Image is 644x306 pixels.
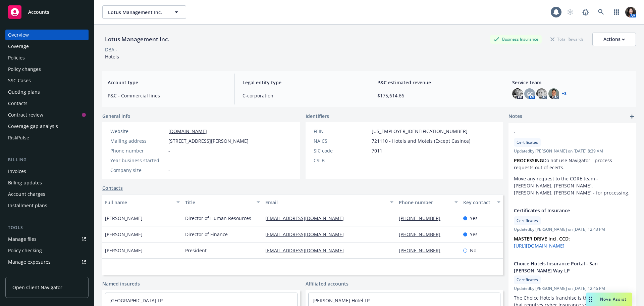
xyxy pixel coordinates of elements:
span: Updated by [PERSON_NAME] on [DATE] 8:39 AM [514,148,631,154]
div: CSLB [314,157,369,164]
a: Invoices [5,166,89,177]
div: Billing [5,157,89,163]
span: Certificates [517,139,538,145]
button: Actions [592,33,636,46]
a: SSC Cases [5,75,89,86]
div: Drag to move [586,293,595,306]
div: Actions [603,33,625,46]
span: Updated by [PERSON_NAME] on [DATE] 12:43 PM [514,226,631,232]
div: NAICS [314,137,369,144]
div: Overview [8,30,29,40]
a: [EMAIL_ADDRESS][DOMAIN_NAME] [265,231,349,237]
span: Updated by [PERSON_NAME] on [DATE] 12:46 PM [514,286,631,292]
span: Certificates [517,277,538,283]
span: Director of Human Resources [185,215,251,222]
div: Installment plans [8,200,47,211]
div: SIC code [314,147,369,154]
div: Contract review [8,110,43,120]
div: Tools [5,224,89,231]
button: Key contact [461,194,503,210]
a: [URL][DOMAIN_NAME] [514,243,565,249]
div: Manage certificates [8,268,52,279]
span: [PERSON_NAME] [105,231,143,238]
a: Overview [5,30,89,40]
div: Year business started [110,157,166,164]
span: General info [102,113,130,120]
span: Service team [512,79,631,86]
span: Account type [108,79,226,86]
span: $175,614.66 [377,92,496,99]
span: [PERSON_NAME] [105,215,143,222]
span: Certificates [517,218,538,224]
a: Affiliated accounts [306,280,348,287]
div: Company size [110,167,166,174]
div: Total Rewards [547,35,587,43]
span: P&C - Commercial lines [108,92,226,99]
a: Manage exposures [5,257,89,267]
span: Hotels [105,53,119,60]
button: Phone number [396,194,460,210]
div: Contacts [8,98,28,109]
span: Certificates of Insurance [514,207,613,214]
div: Policies [8,52,25,63]
span: [US_EMPLOYER_IDENTIFICATION_NUMBER] [372,128,468,135]
div: Full name [105,199,172,206]
a: Start snowing [563,5,577,19]
button: Nova Assist [586,293,632,306]
a: Policies [5,52,89,63]
span: - [372,157,373,164]
button: Title [182,194,263,210]
a: add [628,113,636,121]
a: Contacts [102,184,123,191]
a: [GEOGRAPHIC_DATA] LP [109,297,163,304]
a: Contacts [5,98,89,109]
a: Billing updates [5,177,89,188]
div: -CertificatesUpdatedby [PERSON_NAME] on [DATE] 8:39 AMPROCESSINGDo not use Navigator - process re... [508,123,636,202]
a: Coverage gap analysis [5,121,89,132]
a: Report a Bug [579,5,592,19]
div: FEIN [314,128,369,135]
span: Identifiers [306,113,329,120]
div: Manage exposures [8,257,51,267]
div: Policy changes [8,64,41,75]
div: Website [110,128,166,135]
span: Accounts [28,9,49,15]
span: [STREET_ADDRESS][PERSON_NAME] [168,137,249,144]
div: Invoices [8,166,26,177]
span: - [168,157,170,164]
a: Policy changes [5,64,89,75]
span: Director of Finance [185,231,228,238]
span: - [514,129,613,136]
a: Accounts [5,3,89,21]
a: [PHONE_NUMBER]‬ [399,215,446,221]
button: Email [263,194,396,210]
span: Legal entity type [243,79,361,86]
a: [EMAIL_ADDRESS][DOMAIN_NAME] [265,247,349,254]
img: photo [536,88,547,99]
div: Quoting plans [8,87,40,97]
span: No [470,247,476,254]
a: Quoting plans [5,87,89,97]
a: Switch app [610,5,623,19]
a: [EMAIL_ADDRESS][DOMAIN_NAME] [265,215,349,221]
div: Billing updates [8,177,42,188]
img: photo [512,88,523,99]
a: [DOMAIN_NAME] [168,128,207,134]
span: [PERSON_NAME] [105,247,143,254]
a: Contract review [5,110,89,120]
div: Coverage [8,41,29,52]
span: - [168,147,170,154]
span: Choice Hotels Insurance Portal - San [PERSON_NAME] Way LP [514,260,613,274]
div: Certificates of InsuranceCertificatesUpdatedby [PERSON_NAME] on [DATE] 12:43 PMMASTER DRIVE Incl.... [508,202,636,255]
a: [PHONE_NUMBER] [399,231,446,237]
span: - [168,167,170,174]
a: Coverage [5,41,89,52]
div: Lotus Management Inc. [102,35,172,44]
p: Move any request to the CORE team - [PERSON_NAME], [PERSON_NAME], [PERSON_NAME], [PERSON_NAME] - ... [514,175,631,196]
a: RiskPulse [5,132,89,143]
span: C-corporation [243,92,361,99]
span: Open Client Navigator [12,284,62,291]
div: Coverage gap analysis [8,121,58,132]
span: 721110 - Hotels and Motels (Except Casinos) [372,137,470,144]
